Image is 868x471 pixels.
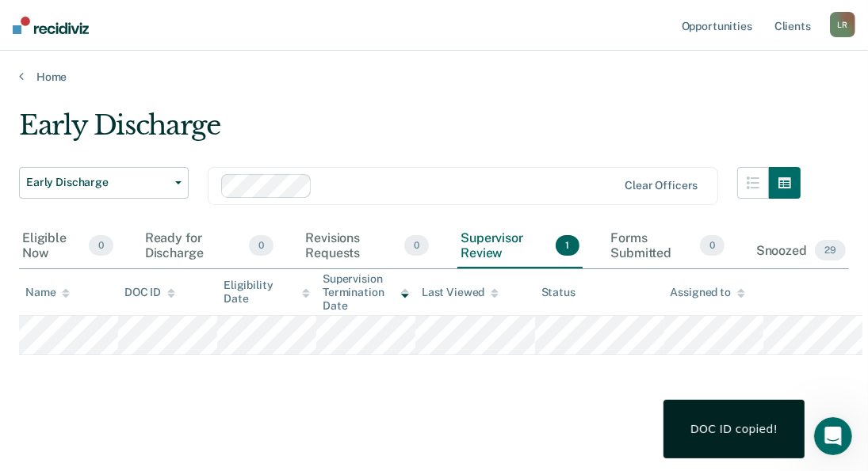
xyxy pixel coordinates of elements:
[815,240,846,260] span: 29
[422,286,499,299] div: Last Viewed
[830,12,855,37] div: L R
[302,224,432,268] div: Revisions Requests0
[625,179,698,192] div: Clear officers
[556,235,579,256] span: 1
[224,279,310,306] div: Eligibility Date
[19,167,189,199] button: Early Discharge
[13,17,89,34] img: Recidiviz
[671,286,745,299] div: Assigned to
[753,234,849,268] div: Snoozed29
[249,235,273,256] span: 0
[323,272,409,312] div: Supervision Termination Date
[19,109,801,154] div: Early Discharge
[124,286,175,299] div: DOC ID
[89,235,113,256] span: 0
[830,12,855,37] button: LR
[814,417,852,455] iframe: Intercom live chat
[700,235,725,256] span: 0
[690,422,778,436] div: DOC ID copied!
[608,224,728,268] div: Forms Submitted0
[404,235,429,256] span: 0
[457,224,582,268] div: Supervisor Review1
[19,70,849,84] a: Home
[541,286,575,299] div: Status
[142,224,277,268] div: Ready for Discharge0
[25,286,70,299] div: Name
[19,224,117,268] div: Eligible Now0
[26,176,169,189] span: Early Discharge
